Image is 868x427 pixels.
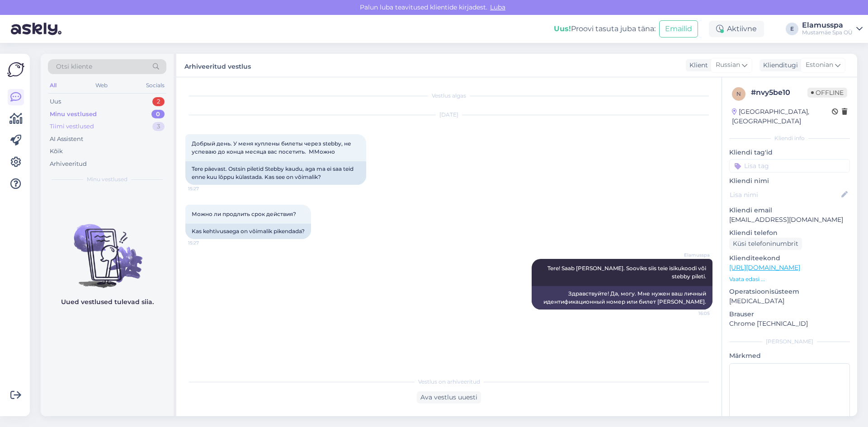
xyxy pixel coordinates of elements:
p: Brauser [729,310,850,319]
span: Estonian [806,60,833,70]
p: Klienditeekond [729,253,850,263]
span: Добрый день. У меня куплены билеты через stebby, не успеваю до конца месяца вас посетить. ММожно [192,140,353,155]
div: Здравствуйте! Да, могу. Мне нужен ваш личный идентификационный номер или билет [PERSON_NAME]. [532,286,712,310]
span: Vestlus on arhiveeritud [418,378,480,386]
p: [EMAIL_ADDRESS][DOMAIN_NAME] [729,215,850,225]
div: [GEOGRAPHIC_DATA], [GEOGRAPHIC_DATA] [732,107,832,126]
span: Russian [716,60,740,70]
button: Emailid [659,20,698,38]
span: Можно ли продлить срок действия? [192,211,296,217]
div: Uus [50,97,61,106]
div: All [48,80,58,91]
p: [MEDICAL_DATA] [729,296,850,306]
span: 16:05 [676,310,710,317]
div: 3 [152,122,165,131]
div: 0 [151,110,165,119]
span: 15:27 [188,239,222,246]
p: Kliendi email [729,206,850,215]
div: Web [94,80,109,91]
input: Lisa tag [729,159,850,173]
span: Offline [807,88,847,98]
label: Arhiveeritud vestlus [184,59,251,71]
p: Uued vestlused tulevad siia. [61,297,154,307]
div: Vestlus algas [185,92,712,100]
div: 2 [152,97,165,106]
div: Socials [144,80,166,91]
div: [DATE] [185,111,712,119]
div: Klient [686,61,708,70]
p: Operatsioonisüsteem [729,287,850,296]
p: Chrome [TECHNICAL_ID] [729,319,850,328]
p: Vaata edasi ... [729,275,850,283]
span: Elamusspa [676,252,710,258]
div: Kõik [50,147,63,156]
div: Kas kehtivusaega on võimalik pikendada? [185,224,311,239]
a: ElamusspaMustamäe Spa OÜ [802,22,863,36]
span: 15:27 [188,185,222,192]
a: [URL][DOMAIN_NAME] [729,263,800,272]
p: Kliendi nimi [729,176,850,186]
span: n [736,90,741,97]
div: Klienditugi [759,61,798,70]
p: Kliendi telefon [729,228,850,238]
span: Otsi kliente [56,62,92,71]
div: Küsi telefoninumbrit [729,238,802,250]
img: Askly Logo [7,61,24,78]
input: Lisa nimi [730,190,840,200]
div: Minu vestlused [50,110,97,119]
div: Proovi tasuta juba täna: [554,23,656,34]
span: Minu vestlused [87,175,127,183]
b: Uus! [554,24,571,33]
span: Luba [487,3,508,11]
div: # nvy5be10 [751,87,807,98]
p: Kliendi tag'id [729,148,850,157]
div: Aktiivne [709,21,764,37]
div: [PERSON_NAME] [729,338,850,346]
div: Tiimi vestlused [50,122,94,131]
div: Kliendi info [729,134,850,142]
div: Mustamäe Spa OÜ [802,29,853,36]
div: Ava vestlus uuesti [417,391,481,404]
div: AI Assistent [50,135,83,144]
div: Elamusspa [802,22,853,29]
img: No chats [41,208,174,289]
p: Märkmed [729,351,850,361]
span: Tere! Saab [PERSON_NAME]. Sooviks siis teie isikukoodi või stebby pileti. [547,265,708,280]
div: E [786,23,798,35]
div: Arhiveeritud [50,160,87,169]
div: Tere päevast. Ostsin piletid Stebby kaudu, aga ma ei saa teid enne kuu lõppu külastada. Kas see o... [185,161,366,185]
